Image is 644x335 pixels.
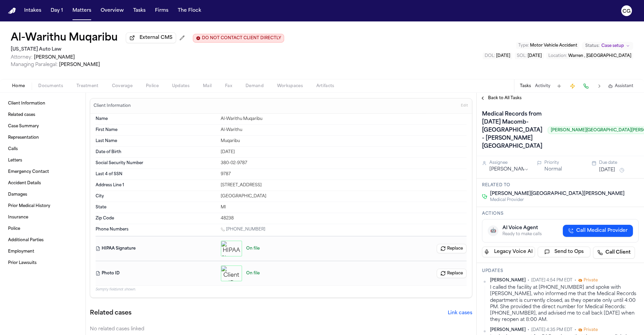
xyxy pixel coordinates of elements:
span: Coverage [112,83,132,89]
span: Status: [585,43,599,49]
span: Demand [246,83,264,89]
dt: Last Name [96,138,217,144]
button: Matters [70,5,94,17]
a: Intakes [21,5,44,17]
span: [DATE] [496,54,510,58]
button: Link cases [448,310,472,317]
h3: Updates [482,268,639,274]
div: 48238 [221,216,467,221]
button: Edit Type: Motor Vehicle Accident [516,42,579,49]
span: DOL : [485,54,495,58]
button: Edit DOL: 2025-06-05 [483,53,512,59]
span: Phone Numbers [96,227,128,232]
button: Edit matter name [11,32,118,44]
dt: Last 4 of SSN [96,172,217,177]
dt: Social Security Number [96,160,217,166]
button: External CMS [126,32,176,43]
span: [PERSON_NAME] [490,278,526,283]
button: Create Immediate Task [568,81,577,91]
a: Emergency Contact [5,166,80,177]
button: Tasks [520,83,531,89]
span: 🤖 [490,227,496,234]
button: Activity [535,83,550,89]
a: Home [8,8,16,14]
img: Finch Logo [8,8,16,14]
span: Warren , [GEOGRAPHIC_DATA] [568,54,631,58]
span: Motor Vehicle Accident [530,44,577,48]
button: Call Medical Provider [563,225,633,237]
span: [PERSON_NAME][GEOGRAPHIC_DATA][PERSON_NAME] [490,191,625,197]
span: [PERSON_NAME] [59,62,100,67]
button: Day 1 [48,5,66,17]
a: Additional Parties [5,235,80,246]
span: External CMS [140,35,172,41]
h3: Actions [482,211,639,216]
a: Letters [5,155,80,166]
span: Client Information [8,101,45,106]
dt: First Name [96,127,217,133]
a: Prior Lawsuits [5,258,80,268]
span: Updates [172,83,190,89]
a: Case Summary [5,121,80,132]
div: Ready to make calls [502,231,542,237]
span: Emergency Contact [8,169,49,175]
span: [DATE] [528,54,542,58]
a: Police [5,223,80,234]
span: [PERSON_NAME] [490,327,526,333]
span: Police [8,226,20,231]
span: On file [246,246,260,251]
a: Calls [5,144,80,154]
span: Fax [225,83,232,89]
a: Employment [5,246,80,257]
span: Prior Medical History [8,203,50,209]
div: Assignee [489,160,529,165]
span: Employment [8,249,34,254]
a: Related cases [5,110,80,120]
a: Tasks [130,5,148,17]
a: Prior Medical History [5,201,80,211]
div: 9787 [221,172,467,177]
a: Insurance [5,212,80,223]
a: Firms [152,5,171,17]
button: Edit [459,100,470,111]
div: Priority [544,160,584,165]
span: Representation [8,135,39,140]
button: The Flock [175,5,204,17]
span: Workspaces [277,83,303,89]
span: • [575,327,576,333]
button: Edit client contact restriction [193,34,284,43]
span: Prior Lawsuits [8,260,37,266]
span: DO NOT CONTACT CLIENT DIRECTLY [202,36,281,41]
dt: Date of Birth [96,149,217,155]
div: [DATE] [221,149,467,155]
a: Call 1 (313) 258-9931 [221,227,265,232]
span: Back to All Tasks [488,95,522,101]
a: Damages [5,189,80,200]
span: Attorney: [11,55,33,60]
span: Related cases [8,112,35,118]
button: Edit Location: Warren , MI [546,53,633,59]
button: Back to All Tasks [477,95,525,101]
div: No related cases linked [90,326,472,333]
span: Call Medical Provider [576,227,628,234]
span: Case setup [601,43,624,49]
button: Make a Call [581,81,591,91]
span: Home [12,83,25,89]
span: Edit [461,104,468,108]
h1: Al-Warithu Muqaribu [11,32,118,44]
dt: Zip Code [96,216,217,221]
a: Client Information [5,98,80,109]
span: Location : [548,54,567,58]
span: [DATE] 4:54 PM EDT [531,278,573,283]
div: [STREET_ADDRESS] [221,183,467,188]
span: Additional Parties [8,238,44,243]
button: Legacy Voice AI [482,247,535,257]
span: Case Summary [8,124,39,129]
span: Calls [8,146,18,152]
div: Al-Warithu [221,127,467,133]
div: Al-Warithu Muqaribu [221,116,467,122]
span: Artifacts [316,83,334,89]
span: On file [246,271,260,276]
